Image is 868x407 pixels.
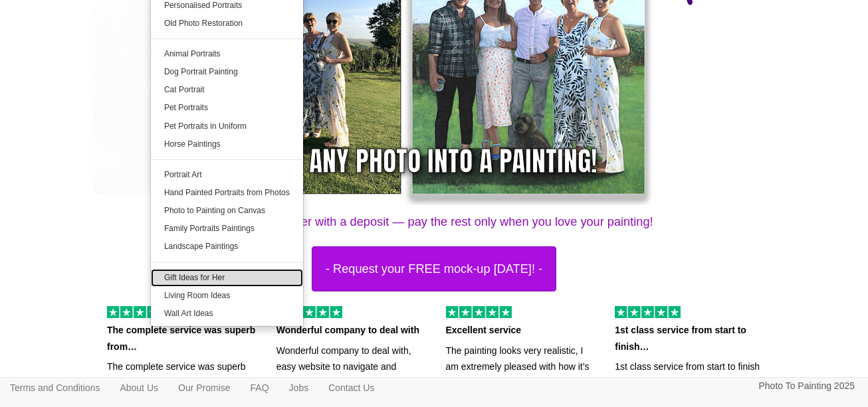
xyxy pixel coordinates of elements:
button: - Request your FREE mock-up [DATE]! - [312,246,556,291]
p: The complete service was superb from… [107,322,257,355]
a: Pet Portraits [151,99,303,117]
a: - Request your FREE mock-up [DATE]! - [84,246,784,291]
a: Wall Art Ideas [151,305,303,323]
img: 5 of out 5 stars [276,306,342,318]
a: Old Photo Restoration [151,15,303,33]
a: Gift Ideas for Her [151,269,303,287]
a: Family Portraits Paintings [151,220,303,238]
a: FAQ [241,378,279,398]
a: Cat Portrait [151,81,303,99]
a: Living Room Ideas [151,287,303,305]
img: 5 of out 5 stars [446,306,512,318]
a: Landscape Paintings [151,238,303,256]
p: Wonderful company to deal with [276,322,426,339]
a: Our Promise [168,378,241,398]
a: Photo to Painting on Canvas [151,202,303,220]
img: 5 of out 5 stars [107,306,173,318]
a: Animal Portraits [151,45,303,63]
a: Dog Portrait Painting [151,63,303,81]
p: Photo To Painting 2025 [758,378,855,394]
a: About Us [110,378,168,398]
a: Horse Paintings [151,135,303,153]
p: Excellent service [446,322,596,339]
div: Turn any photo into a painting! [251,141,597,181]
a: Pet Portraits in Uniform [151,118,303,135]
a: Portrait Art [151,166,303,184]
a: Contact Us [318,378,384,398]
img: 5 of out 5 stars [615,306,681,318]
a: Hand Painted Portraits from Photos [151,184,303,202]
p: 1st class service from start to finish… [615,322,764,355]
a: Jobs [279,378,319,398]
